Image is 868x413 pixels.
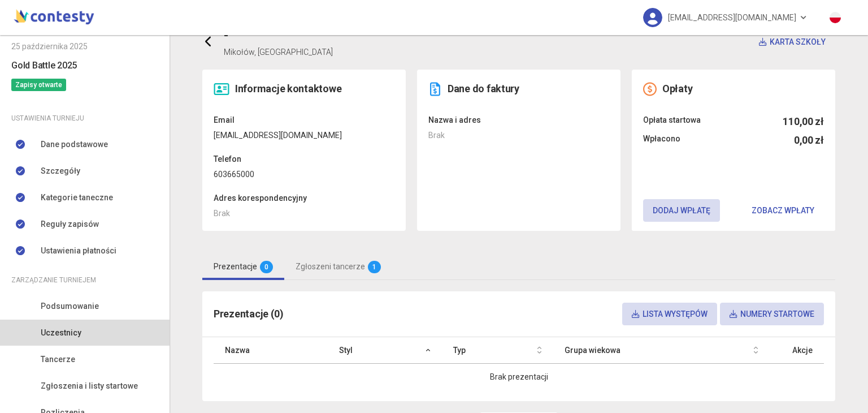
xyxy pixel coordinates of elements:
[448,83,519,94] span: Dane do faktury
[643,199,720,222] button: Dodaj wpłatę
[662,83,692,94] span: Opłaty
[783,114,824,130] h5: 110,00 zł
[428,82,442,96] img: invoice
[11,40,158,53] div: 25 października 2025
[41,218,99,230] span: Reguły zapisów
[428,129,609,141] dd: Brak
[202,253,284,280] a: Prezentacje0
[442,337,553,364] th: Typ
[214,129,394,141] dd: [EMAIL_ADDRESS][DOMAIN_NAME]
[214,153,394,165] dt: Telefon
[214,308,284,320] span: Prezentacje (0)
[41,244,116,257] span: Ustawienia płatności
[214,363,824,390] td: Brak prezentacji
[794,132,824,148] h5: 0,00 zł
[41,138,108,150] span: Dane podstawowe
[214,168,394,180] dd: 603665000
[11,274,96,286] span: Zarządzanie turniejem
[284,253,392,280] a: Zgłoszeni tancerze1
[260,261,273,273] span: 0
[224,26,333,46] h3: -
[41,191,113,204] span: Kategorie taneczne
[368,261,381,273] span: 1
[214,114,394,126] dt: Email
[235,83,341,94] span: Informacje kontaktowe
[11,112,158,124] div: Ustawienia turnieju
[41,380,138,392] span: Zgłoszenia i listy startowe
[742,199,824,222] button: Zobacz wpłaty
[41,165,80,177] span: Szczegóły
[41,326,81,339] span: Uczestnicy
[643,82,657,96] img: money
[643,132,680,148] span: Wpłacono
[770,337,824,364] th: Akcje
[41,300,99,312] span: Podsumowanie
[214,192,394,204] dt: Adres korespondencyjny
[214,82,229,96] img: contact
[720,303,824,325] button: Numery startowe
[214,337,328,364] th: Nazwa
[749,31,835,53] button: Karta szkoły
[11,79,66,91] span: Zapisy otwarte
[668,6,796,29] span: [EMAIL_ADDRESS][DOMAIN_NAME]
[224,46,333,58] p: Mikołów, [GEOGRAPHIC_DATA]
[643,114,701,130] span: Opłata startowa
[11,58,158,72] h6: Gold Battle 2025
[41,353,75,365] span: Tancerze
[428,114,609,126] dt: Nazwa i adres
[214,207,394,220] dd: Brak
[622,303,717,325] button: Lista występów
[328,337,442,364] th: Styl
[553,337,770,364] th: Grupa wiekowa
